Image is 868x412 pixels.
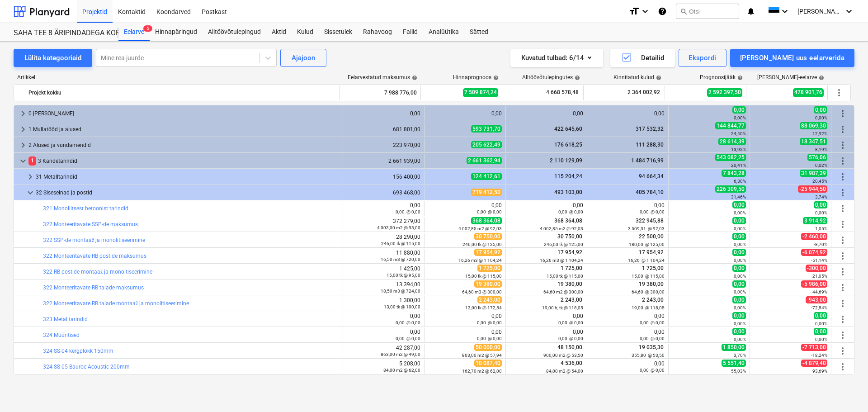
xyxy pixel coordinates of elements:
span: 0,00 [732,233,746,240]
span: 1 725,00 [560,265,583,271]
a: 322 Monteeritavate RB talade montaaž ja monolitiseerimine [43,300,189,307]
small: -51,14% [811,258,827,263]
span: 50 000,00 [474,344,502,351]
span: 144 844,77 [715,122,746,129]
span: 205 622,49 [471,141,502,148]
div: 2 661 939,00 [347,158,420,164]
span: 111 288,30 [635,142,665,148]
small: 0,00 @ 0,00 [640,336,665,341]
small: 16,26 m3 @ 1 104,24 [540,258,583,263]
span: 124 412,61 [471,173,502,180]
span: help [573,75,580,81]
span: keyboard_arrow_right [18,140,28,151]
span: 1 725,00 [641,265,665,271]
span: 28 614,39 [718,138,746,145]
i: Abikeskus [658,6,667,17]
small: 0,00% [734,289,746,294]
div: 1 425,00 [347,265,420,278]
small: -18,24% [811,353,827,358]
small: 16,50 m3 @ 720,00 [381,257,420,262]
span: 94 664,34 [638,173,665,180]
div: Ajajoon [292,52,315,64]
div: Alltöövõtulepingutes [522,74,580,81]
i: keyboard_arrow_down [844,6,854,17]
small: 15,00 tk @ 115,00 [465,274,502,279]
small: 0,00% [734,242,746,247]
i: format_size [629,6,640,17]
small: 15,00 tk @ 95,00 [387,273,420,278]
div: 0,00 [509,110,583,117]
button: Ajajoon [280,49,326,67]
span: 30 750,00 [474,233,502,240]
small: 12,92% [812,131,827,136]
small: -3,74% [814,194,827,199]
small: 13,00 tk @ 100,00 [384,304,420,309]
span: 0,00 [814,312,827,319]
small: 84,00 m2 @ 54,00 [546,369,583,374]
span: 176 618,25 [553,142,583,148]
small: 0,00% [734,321,746,326]
div: Sätted [464,23,494,41]
small: -21,05% [811,274,827,279]
small: 900,00 m2 @ 53,50 [543,353,583,358]
small: 863,00 m2 @ 49,00 [381,352,420,357]
span: 0,00 [732,312,746,319]
span: keyboard_arrow_down [25,187,36,198]
small: 0,00 @ 0,00 [640,320,665,325]
div: 1 Mullatööd ja alused [28,122,339,137]
span: 7 509 874,24 [463,88,498,97]
small: -8,70% [814,242,827,247]
span: Rohkem tegevusi [837,266,848,277]
span: help [491,75,499,81]
span: -5 986,00 [801,280,827,288]
small: 0,00% [734,305,746,310]
div: 0,00 [591,360,665,373]
div: 32 Siseseinad ja postid [36,185,339,200]
span: 422 645,60 [553,126,583,132]
span: 17 954,92 [638,249,665,256]
div: 0,00 [347,202,420,215]
button: [PERSON_NAME] uus eelarverida [730,49,854,67]
span: 226 309,50 [715,185,746,193]
small: 180,00 @ 125,00 [629,242,665,247]
a: 322 Monteeritavate RB postide maksumus [43,253,146,259]
span: Rohkem tegevusi [837,346,848,356]
div: 11 880,00 [347,250,420,262]
div: 693 468,00 [347,189,420,196]
div: 0,00 [509,202,583,215]
a: Sissetulek [319,23,358,41]
div: 223 970,00 [347,142,420,148]
span: 22 500,00 [638,233,665,240]
button: Otsi [676,4,739,19]
span: keyboard_arrow_down [18,156,28,166]
small: 0,00% [815,337,827,342]
span: -6 074,92 [801,249,827,256]
span: Rohkem tegevusi [837,156,848,166]
div: 0,00 [428,313,502,326]
a: 324 Müüritised [43,332,80,338]
span: help [410,75,417,81]
span: 0,00 [732,280,746,288]
span: -2 460,00 [801,233,827,240]
div: Rahavoog [358,23,397,41]
span: 17 954,92 [557,249,583,256]
small: -72,54% [811,305,827,310]
span: 0,00 [814,106,827,114]
small: 13,92% [731,147,746,152]
small: 0,00% [734,226,746,231]
small: 0,00% [734,210,746,215]
small: 64,60 m3 @ 300,00 [462,289,502,294]
div: 0 [PERSON_NAME] [28,106,339,121]
div: Ekspordi [689,52,716,64]
small: 0,00 @ 0,00 [640,368,665,373]
span: Rohkem tegevusi [837,219,848,230]
span: 322 945,88 [635,218,665,224]
a: 322 Monteeritavate RB talade maksumus [43,284,144,291]
a: 324 SS-04 kergplokk 150mm [43,348,113,354]
div: 1 300,00 [347,297,420,310]
div: 372 279,00 [347,218,420,231]
span: 493 103,00 [553,189,583,195]
span: keyboard_arrow_right [25,171,36,182]
span: 19 380,00 [557,281,583,287]
div: 0,00 [509,313,583,326]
